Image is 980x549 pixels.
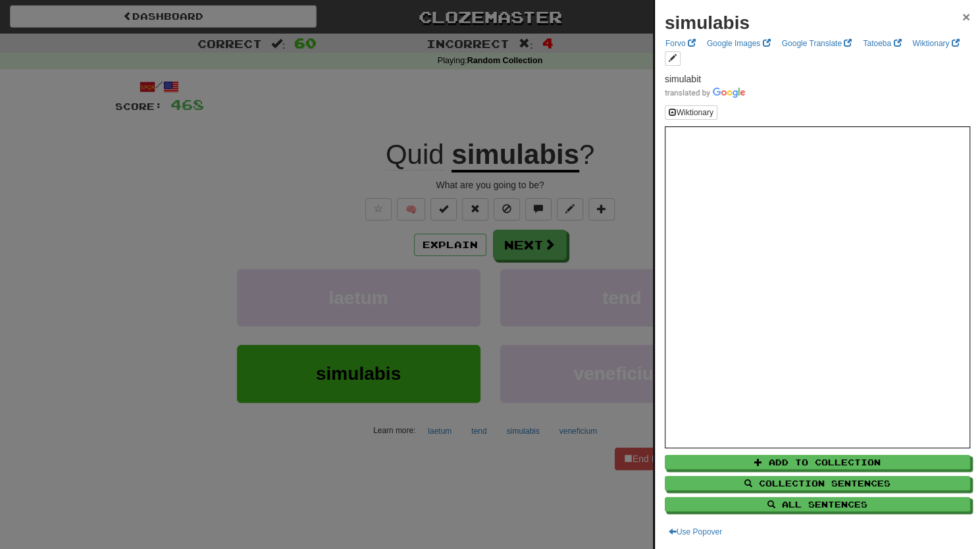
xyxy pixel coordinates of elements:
[859,36,905,51] a: Tatoeba
[908,36,963,51] a: Wiktionary
[665,525,726,539] button: Use Popover
[665,105,717,120] button: Wiktionary
[777,36,856,51] a: Google Translate
[703,36,775,51] a: Google Images
[665,455,970,469] button: Add to Collection
[962,10,970,24] button: Close
[962,9,970,24] span: ×
[665,88,745,98] img: Color short
[661,36,700,51] a: Forvo
[665,13,750,33] strong: simulabis
[665,497,970,511] button: All Sentences
[665,74,701,84] span: simulabit
[665,51,681,66] button: edit links
[665,476,970,490] button: Collection Sentences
